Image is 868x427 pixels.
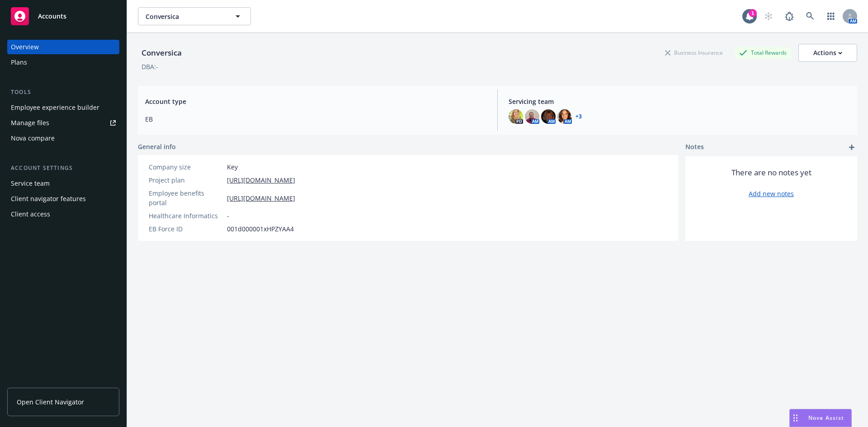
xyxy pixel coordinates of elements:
a: [URL][DOMAIN_NAME] [227,175,295,185]
span: Notes [685,142,704,153]
a: Report a Bug [780,7,798,25]
a: Add new notes [749,189,794,198]
div: Client navigator features [11,192,86,206]
div: Manage files [11,116,49,130]
div: Healthcare Informatics [149,211,223,221]
img: photo [557,109,572,124]
span: Servicing team [509,97,850,106]
a: Plans [7,55,119,70]
span: Accounts [38,13,66,20]
a: Service team [7,176,119,191]
span: Account type [145,97,486,106]
a: Switch app [822,7,840,25]
div: 1 [749,9,757,17]
img: photo [541,109,556,124]
img: photo [509,109,523,124]
span: Key [227,162,238,172]
div: Conversica [138,47,185,59]
span: Conversica [146,12,224,21]
div: Account settings [7,164,119,173]
a: Overview [7,40,119,54]
div: Actions [813,44,842,61]
span: 001d000001xHPZYAA4 [227,224,294,234]
div: Company size [149,162,223,172]
span: There are no notes yet [731,167,811,178]
a: Nova compare [7,131,119,145]
div: Service team [11,176,50,191]
div: EB Force ID [149,224,223,234]
div: Project plan [149,175,223,185]
div: DBA: - [142,62,158,71]
div: Drag to move [790,409,801,427]
a: add [846,142,857,153]
span: Open Client Navigator [17,397,84,407]
a: Start snowing [759,7,778,25]
div: Nova compare [11,131,55,145]
div: Employee benefits portal [149,188,223,207]
div: Employee experience builder [11,100,99,115]
div: Client access [11,207,50,221]
img: photo [525,109,539,124]
span: - [227,211,229,221]
a: Client access [7,207,119,221]
a: Client navigator features [7,192,119,206]
a: +3 [576,114,582,119]
button: Nova Assist [789,409,852,427]
a: Accounts [7,4,119,29]
button: Actions [798,44,857,62]
span: Nova Assist [808,414,844,422]
div: Tools [7,88,119,97]
a: [URL][DOMAIN_NAME] [227,193,295,203]
span: EB [145,114,486,124]
div: Plans [11,55,27,70]
span: General info [138,142,176,151]
a: Manage files [7,116,119,130]
div: Overview [11,40,39,54]
div: Total Rewards [735,47,791,58]
a: Employee experience builder [7,100,119,115]
div: Business Insurance [660,47,727,58]
a: Search [801,7,819,25]
button: Conversica [138,7,251,25]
